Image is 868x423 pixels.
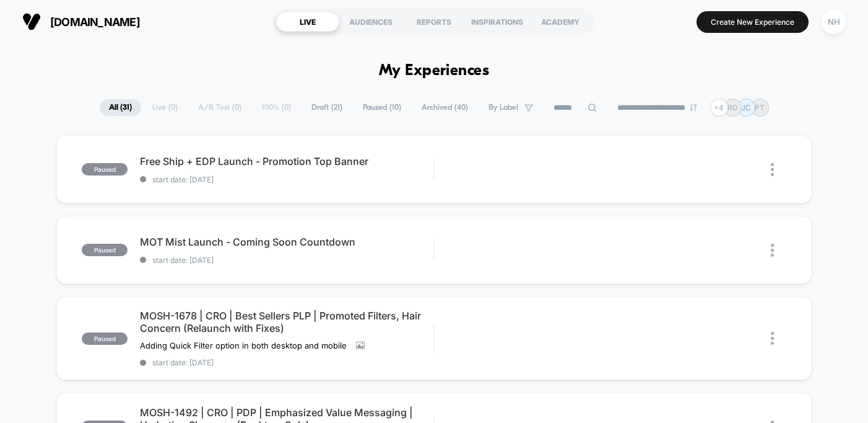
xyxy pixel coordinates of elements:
[22,12,41,31] img: Visually logo
[710,99,728,117] div: + 4
[690,104,697,111] img: end
[140,256,433,265] span: start date: [DATE]
[140,236,433,248] span: MOT Mist Launch - Coming Soon Countdown
[100,99,141,116] span: All ( 31 )
[339,12,402,32] div: AUDIENCES
[771,244,774,257] img: close
[488,103,518,112] span: By Label
[727,103,738,112] p: RD
[741,103,751,112] p: JC
[50,16,140,29] span: [DOMAIN_NAME]
[412,99,477,116] span: Archived ( 40 )
[140,341,347,350] span: Adding Quick Filter option in both desktop and mobile
[771,163,774,176] img: close
[276,12,339,32] div: LIVE
[140,155,433,167] span: Free Ship + EDP Launch - Promotion Top Banner
[82,163,128,176] span: paused
[755,103,765,112] p: PT
[140,358,433,367] span: start date: [DATE]
[140,309,433,334] span: MOSH-1678 | CRO | Best Sellers PLP | Promoted Filters, Hair Concern (Relaunch with Fixes)
[466,12,529,32] div: INSPIRATIONS
[302,99,352,116] span: Draft ( 21 )
[379,62,490,80] h1: My Experiences
[402,12,466,32] div: REPORTS
[82,332,128,345] span: paused
[771,332,774,345] img: close
[354,99,410,116] span: Paused ( 10 )
[818,9,849,35] button: NH
[529,12,592,32] div: ACADEMY
[19,12,144,32] button: [DOMAIN_NAME]
[140,175,433,184] span: start date: [DATE]
[822,10,846,34] div: NH
[697,11,809,33] button: Create New Experience
[82,244,128,256] span: paused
